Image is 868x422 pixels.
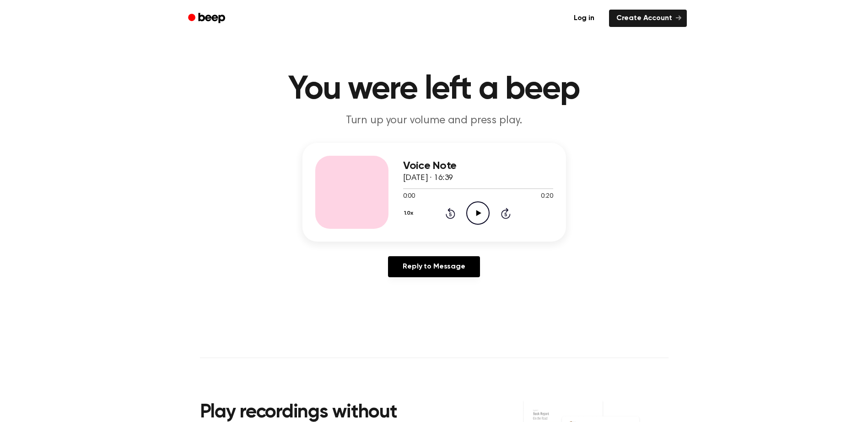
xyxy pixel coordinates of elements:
button: 1.0x [403,206,417,221]
a: Reply to Message [388,256,480,277]
a: Beep [182,10,233,27]
a: Create Account [609,10,687,27]
h3: Voice Note [403,160,553,172]
span: 0:20 [541,192,553,201]
span: 0:00 [403,192,415,201]
h1: You were left a beep [200,73,669,106]
span: [DATE] · 16:39 [403,174,453,182]
a: Log in [565,8,604,29]
p: Turn up your volume and press play. [259,113,610,128]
